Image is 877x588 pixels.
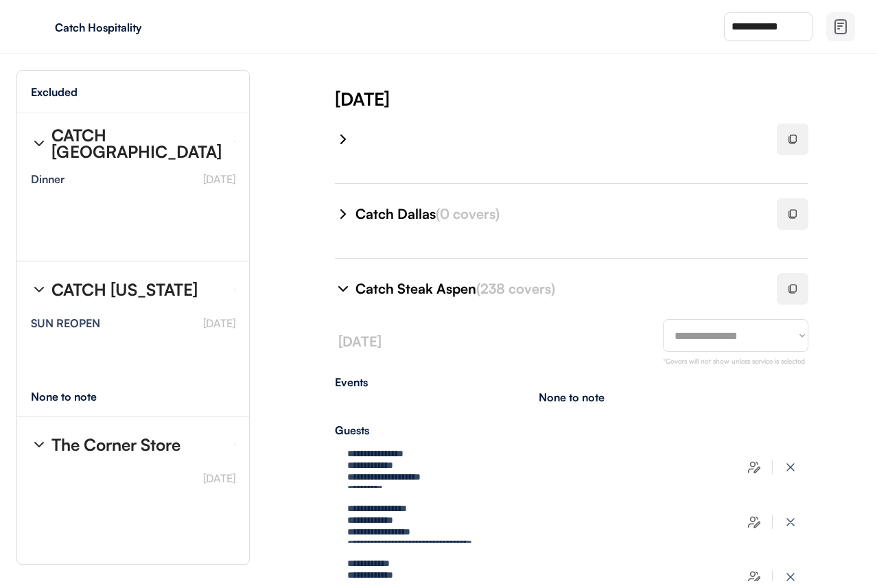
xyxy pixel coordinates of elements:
[335,425,808,436] div: Guests
[335,377,808,388] div: Events
[31,391,122,402] div: None to note
[203,316,235,330] font: [DATE]
[31,86,78,97] div: Excluded
[31,281,47,298] img: chevron-right%20%281%29.svg
[31,135,47,152] img: chevron-right%20%281%29.svg
[27,16,49,38] img: yH5BAEAAAAALAAAAAABAAEAAAIBRAA7
[747,515,761,529] img: users-edit.svg
[51,281,198,298] div: CATCH [US_STATE]
[51,436,180,453] div: The Corner Store
[335,206,351,222] img: chevron-right%20%281%29.svg
[436,205,500,222] font: (0 covers)
[747,570,761,584] img: users-edit.svg
[31,318,100,329] div: SUN REOPEN
[747,460,761,474] img: users-edit.svg
[663,357,805,365] font: *Covers will not show unless service is selected
[335,281,351,297] img: chevron-right%20%281%29.svg
[335,86,877,111] div: [DATE]
[203,172,235,186] font: [DATE]
[31,436,47,453] img: chevron-right%20%281%29.svg
[539,392,605,403] div: None to note
[338,333,382,350] font: [DATE]
[51,127,223,160] div: CATCH [GEOGRAPHIC_DATA]
[55,22,228,33] div: Catch Hospitality
[335,131,351,148] img: chevron-right%20%281%29.svg
[784,570,797,584] img: x-close%20%283%29.svg
[476,280,555,297] font: (238 covers)
[355,279,760,298] div: Catch Steak Aspen
[784,515,797,529] img: x-close%20%283%29.svg
[203,471,235,485] font: [DATE]
[355,204,760,224] div: Catch Dallas
[784,460,797,474] img: x-close%20%283%29.svg
[31,174,65,185] div: Dinner
[832,19,849,35] img: file-02.svg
